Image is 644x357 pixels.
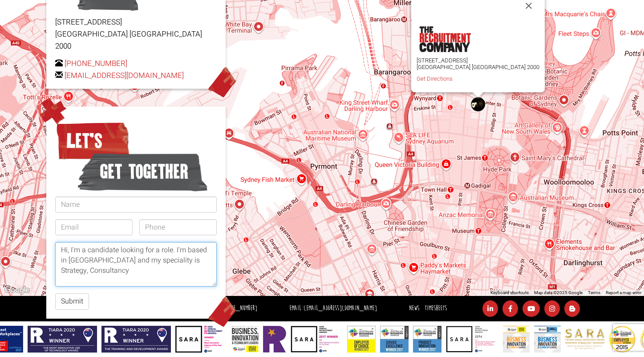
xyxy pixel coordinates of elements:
a: Timesheets [425,304,447,312]
p: [STREET_ADDRESS] [GEOGRAPHIC_DATA] [GEOGRAPHIC_DATA] 2000 [417,57,539,70]
p: [STREET_ADDRESS] [GEOGRAPHIC_DATA] [GEOGRAPHIC_DATA] 2000 [55,16,217,53]
div: The Recruitment Company [471,97,485,111]
a: News [409,304,419,312]
a: Terms (opens in new tab) [588,290,600,295]
button: Submit [55,293,89,310]
a: [PHONE_NUMBER] [65,58,127,69]
img: Google [2,284,32,296]
a: [PHONE_NUMBER] [221,304,257,312]
span: Map data ©2025 Google [534,290,583,295]
a: [EMAIL_ADDRESS][DOMAIN_NAME] [304,304,377,312]
input: Phone [139,219,217,235]
li: Email: [287,302,379,315]
span: Let’s [55,119,130,163]
a: Open this area in Google Maps (opens a new window) [2,284,32,296]
a: Get Directions [417,75,453,82]
a: [EMAIL_ADDRESS][DOMAIN_NAME] [65,70,184,81]
span: get together [77,149,208,194]
input: Email [55,219,133,235]
img: the-recruitment-company.png [419,26,470,52]
input: Name [55,197,217,213]
button: Keyboard shortcuts [490,290,529,296]
a: Report a map error [606,290,641,295]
